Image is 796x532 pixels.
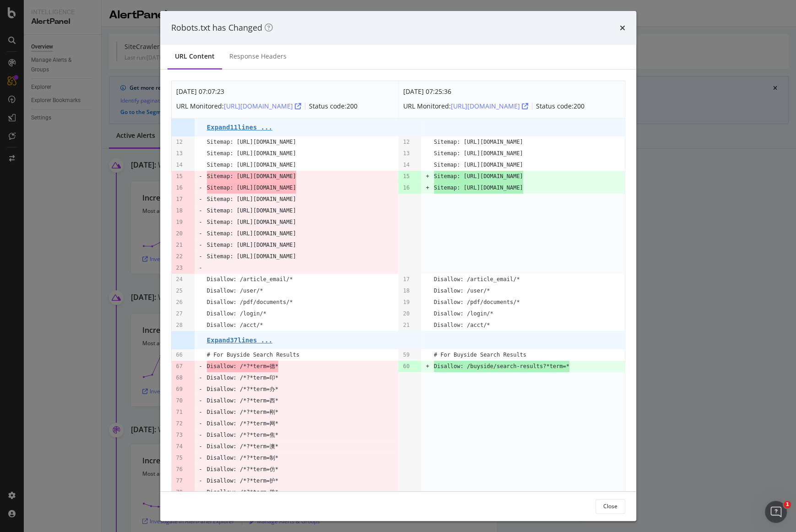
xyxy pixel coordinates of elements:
pre: - [199,171,202,182]
pre: 13 [403,148,409,159]
pre: 21 [403,320,409,331]
pre: Expand 11 lines ... [207,124,272,131]
pre: Disallow: /*?*term=办* [207,384,279,395]
pre: 73 [176,429,183,441]
span: Sitemap: [URL][DOMAIN_NAME] [434,171,523,182]
div: [URL][DOMAIN_NAME] [451,102,528,111]
pre: - [199,205,202,217]
div: URL Monitored: Status code: 200 [403,99,585,114]
pre: Disallow: /*?*term=刚* [207,407,279,418]
pre: Disallow: /login/* [207,308,266,320]
pre: 18 [176,205,183,217]
pre: Disallow: /acct/* [207,320,263,331]
pre: Expand 37 lines ... [207,337,272,344]
pre: - [199,407,202,418]
pre: 14 [403,159,409,171]
pre: - [199,372,202,384]
pre: 67 [176,361,183,372]
a: [URL][DOMAIN_NAME] [224,102,301,110]
div: modal [160,11,636,521]
pre: Disallow: /user/* [207,285,263,297]
pre: Disallow: /*?*term=网* [207,418,279,429]
pre: - [199,217,202,228]
pre: 22 [176,251,183,262]
pre: 19 [176,217,183,228]
pre: 21 [176,239,183,251]
span: Sitemap: [URL][DOMAIN_NAME] [207,171,296,182]
pre: 17 [403,274,409,285]
a: [URL][DOMAIN_NAME] [451,102,528,110]
pre: - [199,487,202,498]
pre: 15 [403,171,409,182]
pre: 74 [176,441,183,452]
pre: 27 [176,308,183,320]
button: [URL][DOMAIN_NAME] [451,99,528,114]
pre: Sitemap: [URL][DOMAIN_NAME] [207,239,296,251]
pre: - [199,194,202,205]
pre: Disallow: /article_email/* [434,274,520,285]
pre: + [426,171,429,182]
pre: 20 [403,308,409,320]
div: Robots.txt has Changed [171,22,273,34]
div: URL Monitored: Status code: 200 [176,99,357,114]
pre: + [426,182,429,194]
pre: Disallow: /*?*term=雅* [207,487,279,498]
pre: 71 [176,407,183,418]
pre: 72 [176,418,183,429]
pre: Disallow: /*?*term=仿* [207,464,279,475]
pre: Disallow: /*?*term=西* [207,395,279,407]
div: [DATE] 07:25:36 [403,86,585,97]
pre: Sitemap: [URL][DOMAIN_NAME] [434,148,523,159]
pre: 16 [403,182,409,194]
button: Close [596,499,625,514]
pre: 26 [176,297,183,308]
pre: 23 [176,262,183,274]
pre: - [199,475,202,487]
pre: - [199,182,202,194]
button: [URL][DOMAIN_NAME] [224,99,301,114]
iframe: Intercom live chat [765,501,787,523]
pre: Disallow: /pdf/documents/* [207,297,293,308]
pre: Sitemap: [URL][DOMAIN_NAME] [207,217,296,228]
pre: Disallow: /login/* [434,308,493,320]
pre: 77 [176,475,183,487]
pre: 59 [403,349,409,361]
pre: Sitemap: [URL][DOMAIN_NAME] [207,194,296,205]
pre: - [199,228,202,239]
pre: 20 [176,228,183,239]
pre: 13 [176,148,183,159]
pre: 16 [176,182,183,194]
pre: 60 [403,361,409,372]
pre: Sitemap: [URL][DOMAIN_NAME] [434,159,523,171]
pre: + [426,361,429,372]
pre: 66 [176,349,183,361]
pre: - [199,262,202,274]
pre: - [199,441,202,452]
pre: 78 [176,487,183,498]
pre: # For Buyside Search Results [434,349,526,361]
pre: 69 [176,384,183,395]
div: [URL][DOMAIN_NAME] [224,102,301,111]
pre: Disallow: /acct/* [434,320,490,331]
pre: 75 [176,452,183,464]
pre: Disallow: /*?*term=焦* [207,429,279,441]
pre: Disallow: /pdf/documents/* [434,297,520,308]
pre: Disallow: /article_email/* [207,274,293,285]
pre: Disallow: /*?*term=护* [207,475,279,487]
pre: 68 [176,372,183,384]
span: Sitemap: [URL][DOMAIN_NAME] [434,182,523,194]
pre: 17 [176,194,183,205]
span: Sitemap: [URL][DOMAIN_NAME] [207,182,296,194]
pre: 76 [176,464,183,475]
pre: - [199,239,202,251]
pre: - [199,384,202,395]
div: Close [603,502,617,510]
pre: 18 [403,285,409,297]
pre: Sitemap: [URL][DOMAIN_NAME] [207,148,296,159]
span: Disallow: /buyside/search-results?*term=* [434,361,569,372]
pre: Sitemap: [URL][DOMAIN_NAME] [207,228,296,239]
pre: Disallow: /*?*term=澳* [207,441,279,452]
span: 1 [784,501,791,508]
pre: Sitemap: [URL][DOMAIN_NAME] [434,136,523,148]
span: Disallow: /*?*term=德* [207,361,279,372]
